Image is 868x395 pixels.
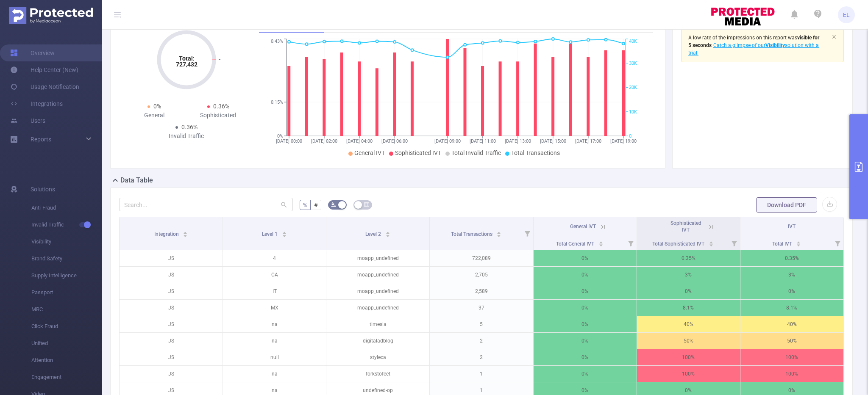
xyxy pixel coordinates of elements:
[430,267,533,283] p: 2,705
[31,216,102,233] span: Invalid Traffic
[430,283,533,299] p: 2,589
[282,230,287,233] i: icon: caret-up
[788,224,796,229] span: IVT
[346,138,373,144] tspan: [DATE] 04:00
[497,230,501,233] i: icon: caret-up
[311,138,337,144] tspan: [DATE] 02:00
[505,138,531,144] tspan: [DATE] 13:00
[385,230,390,235] div: Sort
[430,333,533,349] p: 2
[430,316,533,332] p: 5
[183,234,188,236] i: icon: caret-down
[31,318,102,335] span: Click Fraud
[120,283,223,299] p: JS
[511,149,560,156] span: Total Transactions
[629,39,637,44] tspan: 40K
[386,230,390,233] i: icon: caret-up
[629,61,637,66] tspan: 30K
[223,316,326,332] p: na
[688,35,787,41] span: A low rate of the impressions on this report
[282,230,287,235] div: Sort
[637,300,740,316] p: 8.1%
[796,240,801,243] i: icon: caret-up
[598,240,604,245] div: Sort
[556,241,595,247] span: Total General IVT
[652,241,706,247] span: Total Sophisticated IVT
[637,267,740,283] p: 3%
[331,202,336,207] i: icon: bg-colors
[470,138,496,144] tspan: [DATE] 11:00
[120,349,223,365] p: JS
[223,300,326,316] p: MX
[570,224,596,229] span: General IVT
[740,366,843,382] p: 100%
[262,231,279,237] span: Level 1
[31,369,102,386] span: Engagement
[772,241,793,247] span: Total IVT
[497,234,501,236] i: icon: caret-down
[31,181,55,198] span: Solutions
[534,333,637,349] p: 0%
[575,138,601,144] tspan: [DATE] 17:00
[728,236,740,250] i: Filter menu
[756,197,817,213] button: Download PDF
[31,301,102,318] span: MRC
[178,55,194,62] tspan: Total:
[223,349,326,365] p: null
[740,316,843,332] p: 40%
[120,175,153,185] h2: Data Table
[175,61,197,68] tspan: 727,432
[740,283,843,299] p: 0%
[10,61,78,78] a: Help Center (New)
[832,32,837,41] button: icon: close
[276,138,302,144] tspan: [DATE] 00:00
[31,267,102,284] span: Supply Intelligence
[181,124,198,130] span: 0.36%
[10,78,79,95] a: Usage Notification
[183,230,188,235] div: Sort
[496,230,501,235] div: Sort
[122,111,186,120] div: General
[31,136,51,143] span: Reports
[154,132,218,141] div: Invalid Traffic
[637,349,740,365] p: 100%
[354,149,385,156] span: General IVT
[740,349,843,365] p: 100%
[843,6,850,23] span: EL
[223,283,326,299] p: IT
[365,231,382,237] span: Level 2
[534,267,637,283] p: 0%
[534,366,637,382] p: 0%
[637,250,740,266] p: 0.35%
[31,250,102,267] span: Brand Safety
[10,95,63,112] a: Integrations
[740,250,843,266] p: 0.35%
[451,231,494,237] span: Total Transactions
[326,349,429,365] p: styleca
[430,366,533,382] p: 1
[521,217,533,250] i: Filter menu
[625,236,637,250] i: Filter menu
[598,243,603,246] i: icon: caret-down
[271,39,283,44] tspan: 0.43%
[688,42,819,56] span: Catch a glimpse of our solution with a trial.
[832,34,837,39] i: icon: close
[314,202,318,208] span: #
[386,234,390,236] i: icon: caret-down
[120,333,223,349] p: JS
[186,111,250,120] div: Sophisticated
[10,44,55,61] a: Overview
[430,349,533,365] p: 2
[740,267,843,283] p: 3%
[31,131,51,148] a: Reports
[223,366,326,382] p: na
[154,231,180,237] span: Integration
[540,138,566,144] tspan: [DATE] 15:00
[709,240,714,243] i: icon: caret-up
[223,333,326,349] p: na
[629,133,632,139] tspan: 0
[31,233,102,250] span: Visibility
[740,333,843,349] p: 50%
[120,250,223,266] p: JS
[534,316,637,332] p: 0%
